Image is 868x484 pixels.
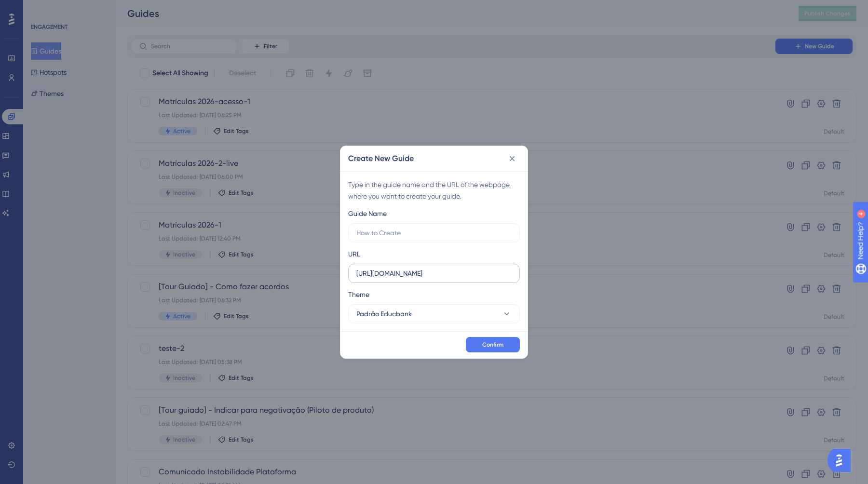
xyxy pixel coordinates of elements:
[356,268,512,279] input: https://www.example.com
[348,179,520,202] div: Type in the guide name and the URL of the webpage, where you want to create your guide.
[356,308,412,320] span: Padrão Educbank
[67,5,70,13] div: 4
[348,248,360,260] div: URL
[356,228,512,238] input: How to Create
[827,446,856,475] iframe: UserGuiding AI Assistant Launcher
[348,153,414,164] h2: Create New Guide
[23,2,60,14] span: Need Help?
[348,289,369,300] span: Theme
[482,341,503,349] span: Confirm
[348,208,387,219] div: Guide Name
